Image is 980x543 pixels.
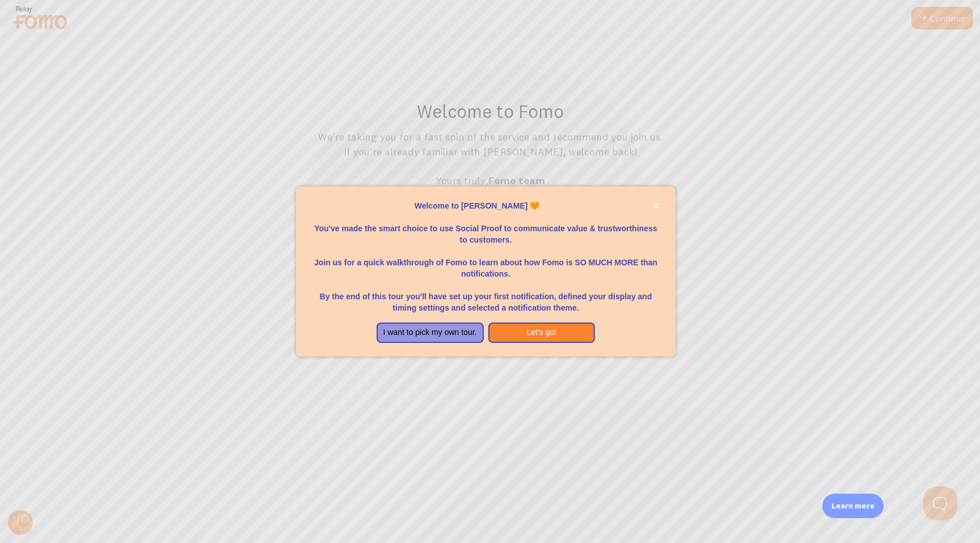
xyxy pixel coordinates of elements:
button: close, [650,200,662,212]
p: Learn more [831,500,875,511]
button: I want to pick my own tour. [377,323,484,343]
button: Let's go! [488,323,595,343]
p: Join us for a quick walkthrough of Fomo to learn about how Fomo is SO MUCH MORE than notifications. [310,245,662,279]
div: Welcome to Fomo, Marius 🧡You&amp;#39;ve made the smart choice to use Social Proof to communicate ... [296,186,675,357]
p: You've made the smart choice to use Social Proof to communicate value & trustworthiness to custom... [310,211,662,245]
div: Learn more [822,494,884,518]
p: By the end of this tour you'll have set up your first notification, defined your display and timi... [310,279,662,313]
p: Welcome to [PERSON_NAME] 🧡 [310,200,662,211]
